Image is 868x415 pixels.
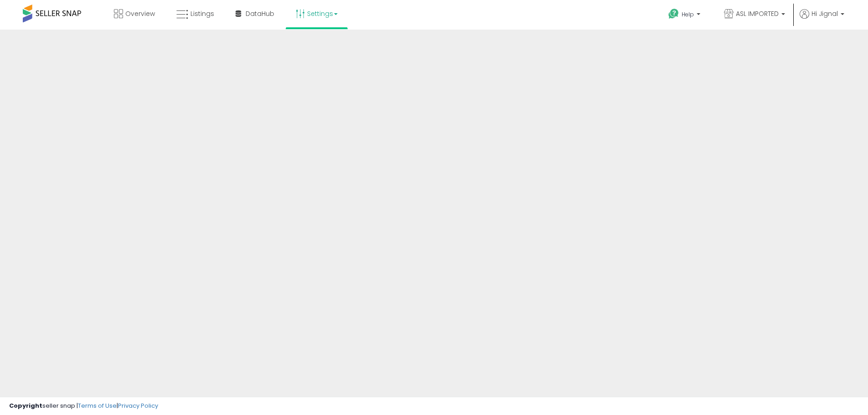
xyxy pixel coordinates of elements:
[190,9,214,18] span: Listings
[9,401,42,410] strong: Copyright
[9,402,158,410] div: seller snap | |
[125,9,155,18] span: Overview
[668,8,679,20] i: Get Help
[661,1,709,30] a: Help
[800,9,844,30] a: Hi Jignal
[812,9,838,18] span: Hi Jignal
[246,9,274,18] span: DataHub
[736,9,779,18] span: ASL IMPORTED
[78,401,117,410] a: Terms of Use
[682,10,694,18] span: Help
[118,401,158,410] a: Privacy Policy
